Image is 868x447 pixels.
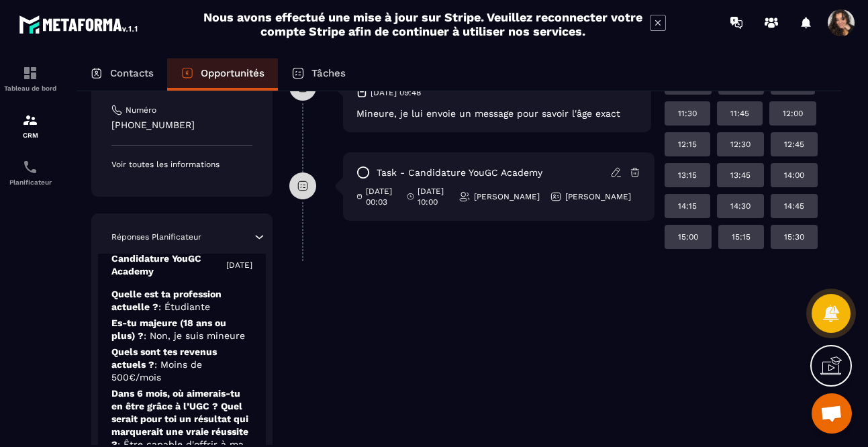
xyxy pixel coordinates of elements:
[371,87,421,98] p: [DATE] 09:48
[377,166,542,179] p: task - Candidature YouGC Academy
[418,186,448,207] p: [DATE] 10:00
[565,191,631,202] p: [PERSON_NAME]
[3,149,57,196] a: schedulerschedulerPlanificateur
[730,108,749,119] p: 11:45
[732,232,751,242] p: 15:15
[784,139,804,150] p: 12:45
[3,85,57,92] p: Tableau de bord
[144,330,245,341] span: : Non, je suis mineure
[111,252,226,278] p: Candidature YouGC Academy
[678,232,698,242] p: 15:00
[784,232,804,242] p: 15:30
[126,105,156,115] p: Numéro
[111,159,252,170] p: Voir toutes les informations
[278,58,359,91] a: Tâches
[167,58,278,91] a: Opportunités
[22,112,38,128] img: formation
[22,65,38,81] img: formation
[678,108,697,119] p: 11:30
[3,55,57,102] a: formationformationTableau de bord
[730,201,751,211] p: 14:30
[678,201,697,211] p: 14:15
[22,159,38,175] img: scheduler
[311,67,346,79] p: Tâches
[111,232,201,242] p: Réponses Planificateur
[678,139,697,150] p: 12:15
[3,132,57,139] p: CRM
[77,58,167,91] a: Contacts
[730,170,751,181] p: 13:45
[3,179,57,186] p: Planificateur
[812,393,852,434] a: Ouvrir le chat
[203,10,643,38] h2: Nous avons effectué une mise à jour sur Stripe. Veuillez reconnecter votre compte Stripe afin de ...
[111,119,252,132] p: [PHONE_NUMBER]
[226,260,252,270] p: [DATE]
[110,67,154,79] p: Contacts
[366,186,396,207] p: [DATE] 00:03
[474,191,540,202] p: [PERSON_NAME]
[784,170,804,181] p: 14:00
[730,139,751,150] p: 12:30
[783,108,803,119] p: 12:00
[784,201,804,211] p: 14:45
[111,288,252,313] p: Quelle est ta profession actuelle ?
[111,359,202,383] span: : Moins de 500€/mois
[19,12,140,36] img: logo
[111,317,252,342] p: Es-tu majeure (18 ans ou plus) ?
[678,170,697,181] p: 13:15
[111,346,252,384] p: Quels sont tes revenus actuels ?
[201,67,264,79] p: Opportunités
[3,102,57,149] a: formationformationCRM
[158,301,210,312] span: : Étudiante
[356,108,638,119] p: Mineure, je lui envoie un message pour savoir l'âge exact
